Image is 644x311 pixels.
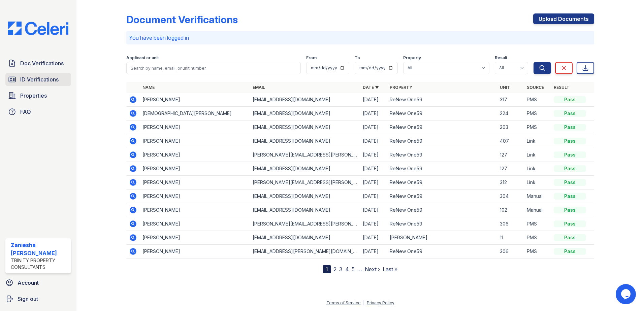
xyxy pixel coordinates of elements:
a: ID Verifications [5,73,71,86]
td: [DATE] [360,134,387,148]
td: 127 [497,162,524,176]
a: Property [390,85,412,90]
label: From [306,55,317,61]
div: Pass [554,193,586,200]
a: Sign out [3,292,74,306]
div: Pass [554,248,586,255]
td: Link [524,176,551,189]
div: Document Verifications [126,13,238,26]
div: Pass [554,179,586,186]
div: Pass [554,165,586,172]
a: Next › [365,266,380,273]
span: Properties [20,92,47,100]
td: [PERSON_NAME] [140,162,250,176]
iframe: chat widget [616,284,637,304]
span: FAQ [20,108,31,116]
td: [DATE] [360,189,387,203]
td: [EMAIL_ADDRESS][DOMAIN_NAME] [250,231,360,245]
a: Account [3,276,74,289]
td: PMS [524,93,551,107]
td: [PERSON_NAME][EMAIL_ADDRESS][PERSON_NAME][DOMAIN_NAME] [250,217,360,231]
a: Properties [5,89,71,102]
td: ReNew One59 [387,134,497,148]
td: [EMAIL_ADDRESS][DOMAIN_NAME] [250,107,360,120]
div: Pass [554,220,586,227]
div: Pass [554,234,586,241]
td: [DATE] [360,231,387,245]
td: 102 [497,203,524,217]
input: Search by name, email, or unit number [126,62,301,74]
td: [PERSON_NAME] [140,120,250,134]
td: [EMAIL_ADDRESS][DOMAIN_NAME] [250,203,360,217]
td: Link [524,162,551,176]
a: Terms of Service [326,300,361,305]
td: Link [524,134,551,148]
td: [DATE] [360,203,387,217]
div: 1 [323,265,331,273]
td: 306 [497,217,524,231]
a: Date ▼ [363,85,379,90]
td: 11 [497,231,524,245]
td: 312 [497,176,524,189]
a: 2 [333,266,336,273]
td: Link [524,148,551,162]
label: Result [495,55,507,61]
label: Applicant or unit [126,55,159,61]
td: 317 [497,93,524,107]
td: [PERSON_NAME] [140,176,250,189]
div: Pass [554,110,586,117]
span: Doc Verifications [20,59,64,67]
td: PMS [524,107,551,120]
td: PMS [524,231,551,245]
td: [PERSON_NAME][EMAIL_ADDRESS][PERSON_NAME][PERSON_NAME][DOMAIN_NAME] [250,148,360,162]
a: Source [527,85,544,90]
td: [EMAIL_ADDRESS][DOMAIN_NAME] [250,134,360,148]
span: Sign out [18,295,38,303]
div: Pass [554,124,586,131]
td: Manual [524,203,551,217]
td: [PERSON_NAME] [387,231,497,245]
td: [EMAIL_ADDRESS][DOMAIN_NAME] [250,162,360,176]
td: 203 [497,120,524,134]
td: ReNew One59 [387,217,497,231]
span: … [357,265,362,273]
div: Pass [554,96,586,103]
td: ReNew One59 [387,120,497,134]
td: [PERSON_NAME] [140,148,250,162]
div: Pass [554,207,586,213]
a: Upload Documents [533,13,594,24]
a: 5 [352,266,355,273]
td: [PERSON_NAME] [140,245,250,258]
div: | [363,300,364,305]
a: Privacy Policy [367,300,394,305]
td: ReNew One59 [387,189,497,203]
td: [PERSON_NAME][EMAIL_ADDRESS][PERSON_NAME][DOMAIN_NAME] [250,176,360,189]
td: [EMAIL_ADDRESS][DOMAIN_NAME] [250,189,360,203]
td: ReNew One59 [387,245,497,258]
label: To [355,55,360,61]
td: 304 [497,189,524,203]
td: [DATE] [360,93,387,107]
a: Doc Verifications [5,57,71,70]
div: Trinity Property Consultants [11,257,68,271]
img: CE_Logo_Blue-a8612792a0a2168367f1c8372b55b34899dd931a85d93a1a3d3e32e68fde9ad4.png [3,22,74,35]
td: [PERSON_NAME] [140,189,250,203]
a: 4 [345,266,349,273]
td: ReNew One59 [387,107,497,120]
td: [DATE] [360,107,387,120]
td: 407 [497,134,524,148]
a: Last » [383,266,397,273]
td: ReNew One59 [387,203,497,217]
a: 3 [339,266,343,273]
td: [DEMOGRAPHIC_DATA][PERSON_NAME] [140,107,250,120]
td: [DATE] [360,245,387,258]
td: [PERSON_NAME] [140,93,250,107]
a: Result [554,85,570,90]
p: You have been logged in [129,34,591,42]
div: Pass [554,151,586,158]
td: PMS [524,217,551,231]
td: [PERSON_NAME] [140,231,250,245]
div: Pass [554,138,586,144]
a: Email [253,85,265,90]
td: [EMAIL_ADDRESS][DOMAIN_NAME] [250,120,360,134]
